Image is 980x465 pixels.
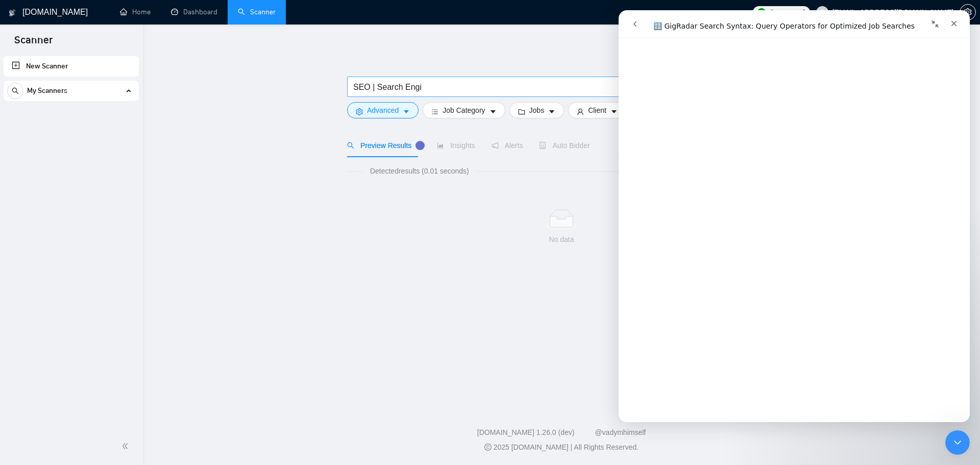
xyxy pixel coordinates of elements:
span: bars [431,108,438,115]
iframe: Intercom live chat [945,430,970,455]
span: Alerts [492,141,523,150]
span: search [347,142,354,149]
a: [DOMAIN_NAME] 1.26.0 (dev) [477,428,575,436]
span: folder [518,108,525,115]
span: caret-down [548,108,555,115]
span: 0 [802,7,806,18]
button: search [7,83,23,99]
div: 2025 [DOMAIN_NAME] | All Rights Reserved. [151,442,972,453]
button: setting [960,4,976,20]
span: Client [588,105,606,116]
div: No data [355,234,768,245]
span: Jobs [529,105,545,116]
span: notification [492,142,499,149]
span: Preview Results [347,141,421,150]
span: user [577,108,584,115]
span: Job Category [443,105,485,116]
a: @vadymhimself [595,428,646,436]
a: setting [960,8,976,16]
div: Tooltip anchor [415,141,425,150]
img: upwork-logo.png [757,8,766,16]
input: Search Freelance Jobs... [353,81,626,93]
a: dashboardDashboard [171,8,217,16]
a: homeHome [120,8,151,16]
span: Scanner [6,33,61,54]
span: copyright [484,444,492,451]
a: New Scanner [12,56,131,77]
span: search [8,87,23,94]
iframe: Intercom live chat [619,10,970,422]
span: user [819,9,826,16]
button: barsJob Categorycaret-down [423,102,505,118]
span: setting [356,108,363,115]
img: logo [9,5,16,21]
span: caret-down [489,108,497,115]
span: area-chart [437,142,444,149]
span: caret-down [403,108,410,115]
span: robot [539,142,546,149]
span: My Scanners [27,81,67,101]
span: Advanced [367,105,399,116]
span: Auto Bidder [539,141,590,150]
span: Insights [437,141,475,150]
a: searchScanner [238,8,276,16]
span: setting [960,8,975,16]
button: userClientcaret-down [568,102,626,118]
span: caret-down [610,108,618,115]
button: folderJobscaret-down [509,102,565,118]
span: Detected results (0.01 seconds) [363,165,476,177]
span: double-left [121,441,132,451]
li: My Scanners [4,81,139,105]
button: settingAdvancedcaret-down [347,102,419,118]
li: New Scanner [4,56,139,77]
span: Connects: [769,7,800,18]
